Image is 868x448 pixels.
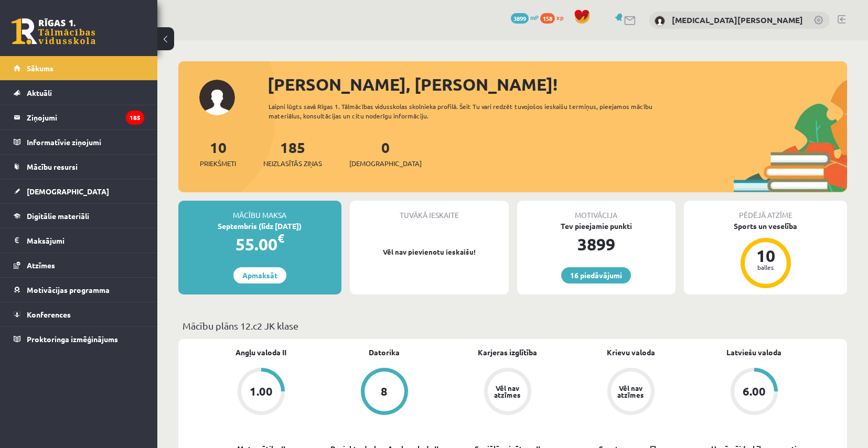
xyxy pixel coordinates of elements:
[14,253,144,277] a: Atzīmes
[14,327,144,351] a: Proktoringa izmēģinājums
[381,386,388,397] div: 8
[14,105,144,129] a: Ziņojumi185
[27,228,144,253] legend: Maksājumi
[323,368,446,417] a: 8
[569,368,692,417] a: Vēl nav atzīmes
[672,15,803,25] a: [MEDICAL_DATA][PERSON_NAME]
[530,13,539,21] span: mP
[27,130,144,154] legend: Informatīvie ziņojumi
[235,347,286,358] a: Angļu valoda II
[263,158,322,169] span: Neizlasītās ziņas
[183,319,843,333] p: Mācību plāns 12.c2 JK klase
[607,347,655,358] a: Krievu valoda
[250,386,273,397] div: 1.00
[355,247,503,257] p: Vēl nav pievienotu ieskaišu!
[14,56,144,80] a: Sākums
[750,247,781,264] div: 10
[14,302,144,326] a: Konferences
[350,201,509,221] div: Tuvākā ieskaite
[178,232,341,257] div: 55.00
[14,278,144,302] a: Motivācijas programma
[277,231,284,246] span: €
[684,221,847,232] div: Sports un veselība
[267,72,847,97] div: [PERSON_NAME], [PERSON_NAME]!
[27,310,71,319] span: Konferences
[27,211,89,221] span: Digitālie materiāli
[349,138,422,169] a: 0[DEMOGRAPHIC_DATA]
[14,204,144,228] a: Digitālie materiāli
[743,386,766,397] div: 6.00
[27,260,55,270] span: Atzīmes
[14,155,144,179] a: Mācību resursi
[14,81,144,105] a: Aktuāli
[178,201,341,221] div: Mācību maksa
[556,13,563,21] span: xp
[369,347,400,358] a: Datorika
[27,162,78,171] span: Mācību resursi
[27,63,53,73] span: Sākums
[27,105,144,129] legend: Ziņojumi
[14,228,144,253] a: Maksājumi
[27,88,52,97] span: Aktuāli
[200,138,236,169] a: 10Priekšmeti
[200,158,236,169] span: Priekšmeti
[517,221,676,232] div: Tev pieejamie punkti
[616,385,646,398] div: Vēl nav atzīmes
[517,201,676,221] div: Motivācija
[726,347,781,358] a: Latviešu valoda
[12,18,95,45] a: Rīgas 1. Tālmācības vidusskola
[684,221,847,290] a: Sports un veselība 10 balles
[199,368,323,417] a: 1.00
[349,158,422,169] span: [DEMOGRAPHIC_DATA]
[540,13,569,21] a: 158 xp
[561,267,631,283] a: 16 piedāvājumi
[493,385,522,398] div: Vēl nav atzīmes
[750,264,781,270] div: balles
[511,13,539,21] a: 3899 mP
[14,179,144,203] a: [DEMOGRAPHIC_DATA]
[14,130,144,154] a: Informatīvie ziņojumi
[692,368,816,417] a: 6.00
[263,138,322,169] a: 185Neizlasītās ziņas
[478,347,537,358] a: Karjeras izglītība
[126,111,144,125] i: 185
[446,368,569,417] a: Vēl nav atzīmes
[178,221,341,232] div: Septembris (līdz [DATE])
[27,334,118,344] span: Proktoringa izmēģinājums
[684,201,847,221] div: Pēdējā atzīme
[27,285,110,294] span: Motivācijas programma
[511,13,529,24] span: 3899
[269,102,670,121] div: Laipni lūgts savā Rīgas 1. Tālmācības vidusskolas skolnieka profilā. Šeit Tu vari redzēt tuvojošo...
[540,13,555,24] span: 158
[517,232,676,257] div: 3899
[233,267,286,283] a: Apmaksāt
[27,187,109,196] span: [DEMOGRAPHIC_DATA]
[655,16,665,26] img: Nikita Ļahovs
